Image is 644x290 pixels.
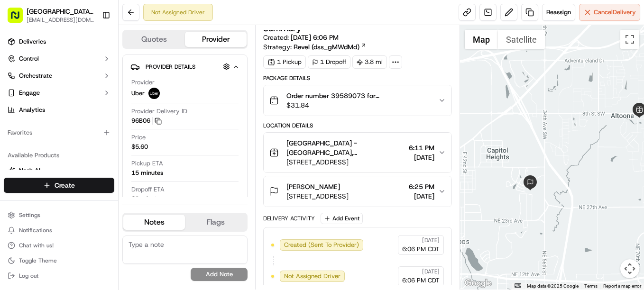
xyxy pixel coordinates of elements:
[19,54,39,63] span: Control
[465,30,498,49] button: Show street map
[131,143,148,151] span: $5.60
[19,166,40,175] span: Nash AI
[4,102,114,118] a: Analytics
[294,42,367,52] a: Revel (dss_gMWdMd)
[264,176,451,207] button: [PERSON_NAME][STREET_ADDRESS]6:25 PM[DATE]
[584,283,598,289] a: Terms (opens in new tab)
[27,7,94,16] button: [GEOGRAPHIC_DATA] - [GEOGRAPHIC_DATA], [GEOGRAPHIC_DATA]
[527,283,579,289] span: Map data ©2025 Google
[263,74,452,82] div: Package Details
[603,283,641,289] a: Report a map error
[8,166,110,175] a: Nash AI
[4,269,114,282] button: Log out
[4,163,114,178] button: Nash AI
[27,16,94,24] button: [EMAIL_ADDRESS][DOMAIN_NAME]
[4,34,114,49] a: Deliveries
[19,89,40,97] span: Engage
[286,182,340,191] span: [PERSON_NAME]
[352,55,387,69] div: 3.8 mi
[498,30,545,49] button: Show satellite imagery
[4,4,98,27] button: [GEOGRAPHIC_DATA] - [GEOGRAPHIC_DATA], [GEOGRAPHIC_DATA][EMAIL_ADDRESS][DOMAIN_NAME]
[130,59,239,74] button: Provider Details
[131,195,163,203] div: 29 minutes
[131,89,145,98] span: Uber
[4,85,114,100] button: Engage
[422,268,440,275] span: [DATE]
[579,4,640,21] button: CancelDelivery
[409,182,434,191] span: 6:25 PM
[620,259,639,278] button: Map camera controls
[402,276,440,285] span: 6:06 PM CDT
[263,215,315,222] div: Delivery Activity
[148,88,160,99] img: uber-new-logo.jpeg
[4,224,114,237] button: Notifications
[462,277,494,290] a: Open this area in Google Maps (opens a new window)
[131,159,163,168] span: Pickup ETA
[131,78,155,87] span: Provider
[19,72,52,80] span: Orchestrate
[546,8,571,17] span: Reassign
[409,143,434,153] span: 6:11 PM
[263,42,367,52] div: Strategy:
[321,213,363,224] button: Add Event
[515,283,521,288] button: Keyboard shortcuts
[4,68,114,83] button: Orchestrate
[19,106,45,114] span: Analytics
[263,55,306,69] div: 1 Pickup
[19,227,52,234] span: Notifications
[594,8,636,17] span: Cancel Delivery
[19,242,54,249] span: Chat with us!
[264,133,451,172] button: [GEOGRAPHIC_DATA] - [GEOGRAPHIC_DATA], [GEOGRAPHIC_DATA][STREET_ADDRESS]6:11 PM[DATE]
[4,254,114,267] button: Toggle Theme
[146,63,195,71] span: Provider Details
[263,33,339,42] span: Created:
[286,191,349,201] span: [STREET_ADDRESS]
[542,4,575,21] button: Reassign
[123,215,185,230] button: Notes
[185,32,247,47] button: Provider
[55,181,75,190] span: Create
[422,236,440,244] span: [DATE]
[19,37,46,46] span: Deliveries
[4,208,114,222] button: Settings
[131,185,165,194] span: Dropoff ETA
[185,215,247,230] button: Flags
[4,148,114,163] div: Available Products
[286,157,405,167] span: [STREET_ADDRESS]
[291,33,339,42] span: [DATE] 6:06 PM
[4,239,114,252] button: Chat with us!
[123,32,185,47] button: Quotes
[19,257,57,264] span: Toggle Theme
[284,241,359,249] span: Created (Sent To Provider)
[131,107,187,116] span: Provider Delivery ID
[409,191,434,201] span: [DATE]
[4,125,114,140] div: Favorites
[409,153,434,162] span: [DATE]
[4,178,114,193] button: Create
[264,85,451,116] button: Order number 39589073 for [PERSON_NAME]$31.84
[286,138,405,157] span: [GEOGRAPHIC_DATA] - [GEOGRAPHIC_DATA], [GEOGRAPHIC_DATA]
[620,30,639,49] button: Toggle fullscreen view
[19,272,38,280] span: Log out
[286,91,431,100] span: Order number 39589073 for [PERSON_NAME]
[131,169,163,177] div: 15 minutes
[131,117,162,125] button: 96B06
[402,245,440,254] span: 6:06 PM CDT
[4,51,114,66] button: Control
[263,122,452,129] div: Location Details
[131,133,146,142] span: Price
[19,211,40,219] span: Settings
[294,42,359,52] span: Revel (dss_gMWdMd)
[284,272,340,281] span: Not Assigned Driver
[308,55,350,69] div: 1 Dropoff
[462,277,494,290] img: Google
[286,100,431,110] span: $31.84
